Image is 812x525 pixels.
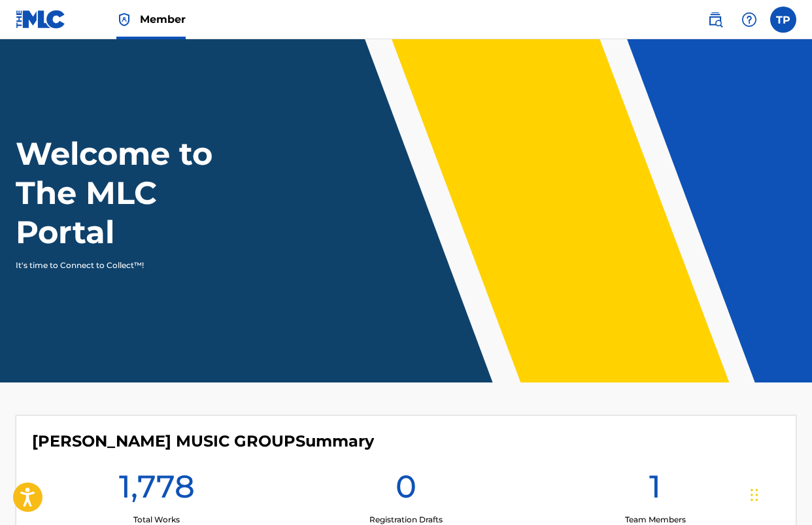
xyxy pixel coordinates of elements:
div: User Menu [770,7,796,33]
div: Drag [751,475,758,515]
img: search [707,12,723,27]
h1: 1,778 [119,467,195,514]
h1: Welcome to The MLC Portal [16,134,260,252]
div: Help [736,7,762,33]
img: help [741,12,757,27]
a: Public Search [702,7,728,33]
h1: 0 [396,467,416,514]
span: Member [140,12,186,27]
h1: 1 [649,467,661,514]
iframe: Chat Widget [747,462,812,525]
img: Top Rightsholder [116,12,132,27]
img: MLC Logo [16,10,66,29]
p: It's time to Connect to Collect™! [16,260,243,271]
h4: PECK MUSIC GROUP [32,432,374,451]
